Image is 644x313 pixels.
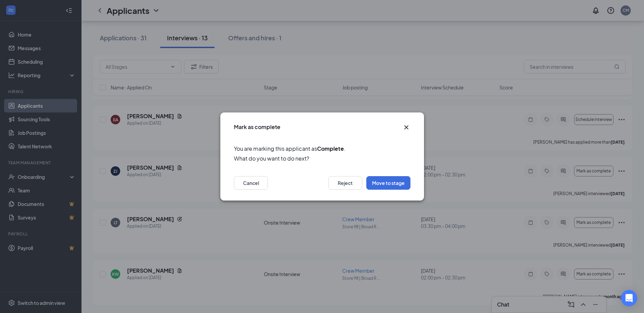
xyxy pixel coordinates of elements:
span: What do you want to do next? [234,154,410,163]
button: Move to stage [366,176,410,190]
h3: Mark as complete [234,123,280,131]
b: Complete [317,145,344,152]
button: Close [402,123,410,131]
button: Reject [328,176,362,190]
button: Cancel [234,176,268,190]
div: Open Intercom Messenger [621,290,637,306]
span: You are marking this applicant as . [234,144,410,153]
svg: Cross [402,123,410,131]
